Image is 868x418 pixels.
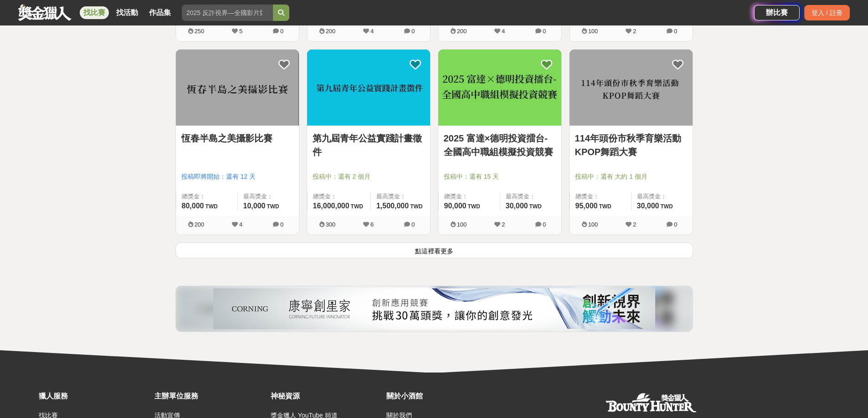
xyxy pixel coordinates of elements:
[182,202,204,210] span: 80,000
[267,203,279,210] span: TWD
[444,172,556,181] span: 投稿中：還有 15 天
[444,202,467,210] span: 90,000
[313,192,365,201] span: 總獎金：
[376,202,409,210] span: 1,500,000
[181,172,293,181] span: 投稿即將開始：還有 12 天
[113,6,142,19] a: 找活動
[239,221,242,228] span: 4
[754,5,800,20] a: 辦比賽
[660,203,673,210] span: TWD
[637,192,687,201] span: 最高獎金：
[588,221,598,228] span: 100
[176,50,299,126] img: Cover Image
[182,5,273,21] input: 2025 反詐視界—全國影片競賽
[243,202,266,210] span: 10,000
[39,391,150,402] div: 獵人服務
[280,221,283,228] span: 0
[575,192,626,201] span: 總獎金：
[637,202,659,210] span: 30,000
[506,192,556,201] span: 最高獎金：
[570,50,693,126] img: Cover Image
[529,203,541,210] span: TWD
[154,391,266,402] div: 主辦單位服務
[313,172,425,181] span: 投稿中：還有 2 個月
[243,192,293,201] span: 最高獎金：
[502,221,505,228] span: 2
[543,28,546,35] span: 0
[376,192,425,201] span: 最高獎金：
[326,221,336,228] span: 300
[370,221,374,228] span: 6
[386,391,498,402] div: 關於小酒館
[674,28,677,35] span: 0
[313,202,349,210] span: 16,000,000
[280,28,283,35] span: 0
[444,192,494,201] span: 總獎金：
[438,50,561,126] a: Cover Image
[633,221,636,228] span: 2
[543,221,546,228] span: 0
[633,28,636,35] span: 2
[145,6,175,19] a: 作品集
[457,221,467,228] span: 100
[457,28,467,35] span: 200
[575,202,598,210] span: 95,000
[370,28,374,35] span: 4
[307,50,430,126] img: Cover Image
[506,202,528,210] span: 30,000
[205,203,217,210] span: TWD
[438,50,561,126] img: Cover Image
[411,28,415,35] span: 0
[599,203,611,210] span: TWD
[674,221,677,228] span: 0
[575,172,687,181] span: 投稿中：還有 大約 1 個月
[271,391,382,402] div: 神秘資源
[195,221,205,228] span: 200
[175,242,693,258] button: 點這裡看更多
[444,131,556,159] a: 2025 富達×德明投資擂台-全國高中職組模擬投資競賽
[575,131,687,159] a: 114年頭份市秋季育樂活動 KPOP舞蹈大賽
[195,28,205,35] span: 250
[411,221,415,228] span: 0
[176,50,299,126] a: Cover Image
[410,203,422,210] span: TWD
[307,50,430,126] a: Cover Image
[80,6,109,19] a: 找比賽
[588,28,598,35] span: 100
[181,131,293,145] a: 恆春半島之美攝影比賽
[313,131,425,159] a: 第九屆青年公益實踐計畫徵件
[239,28,242,35] span: 5
[182,192,232,201] span: 總獎金：
[213,288,655,329] img: 26832ba5-e3c6-4c80-9a06-d1bc5d39966c.png
[570,50,693,126] a: Cover Image
[502,28,505,35] span: 4
[351,203,363,210] span: TWD
[326,28,336,35] span: 200
[804,5,850,20] div: 登入 / 註冊
[467,203,480,210] span: TWD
